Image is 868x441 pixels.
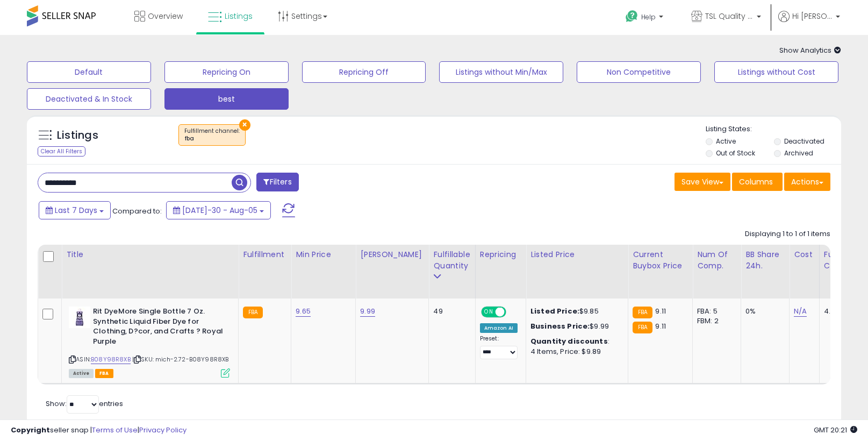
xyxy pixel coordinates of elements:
[784,148,813,158] label: Archived
[184,135,240,143] div: fba
[480,323,518,333] div: Amazon AI
[93,307,224,349] b: Rit DyeMore Single Bottle 7 Oz. Synthetic Liquid Fiber Dye for Clothing, D?cor, and Crafts ? Roya...
[11,425,50,435] strong: Copyright
[716,148,755,158] label: Out of Stock
[296,249,351,260] div: Min Price
[794,306,807,317] a: N/A
[577,61,701,83] button: Non Competitive
[784,137,824,146] label: Deactivated
[27,61,151,83] button: Default
[439,61,563,83] button: Listings without Min/Max
[480,335,518,359] div: Preset:
[697,249,736,272] div: Num of Comp.
[530,321,590,331] b: Business Price:
[480,249,521,260] div: Repricing
[11,425,186,436] div: seller snap | |
[714,61,838,83] button: Listings without Cost
[697,316,733,326] div: FBM: 2
[225,11,253,22] span: Listings
[38,146,85,157] div: Clear All Filters
[360,249,424,260] div: [PERSON_NAME]
[814,425,857,435] span: 2025-08-17 20:21 GMT
[641,12,656,22] span: Help
[184,127,240,143] span: Fulfillment channel :
[530,249,623,260] div: Listed Price
[530,347,620,357] div: 4 Items, Price: $9.89
[69,369,94,378] span: All listings currently available for purchase on Amazon
[164,88,289,110] button: best
[824,249,865,272] div: Fulfillment Cost
[792,11,833,22] span: Hi [PERSON_NAME]
[779,45,841,55] span: Show Analytics
[655,321,666,331] span: 9.11
[784,173,830,191] button: Actions
[55,205,97,216] span: Last 7 Days
[95,369,113,378] span: FBA
[794,249,815,260] div: Cost
[617,2,674,35] a: Help
[433,249,470,272] div: Fulfillable Quantity
[46,399,123,409] span: Show: entries
[148,11,183,22] span: Overview
[69,307,90,328] img: 41PM8+CeVvL._SL40_.jpg
[530,307,620,316] div: $9.85
[166,201,271,219] button: [DATE]-30 - Aug-05
[91,355,131,364] a: B08Y98R8XB
[745,249,785,272] div: BB Share 24h.
[504,308,521,317] span: OFF
[739,176,773,187] span: Columns
[256,173,298,191] button: Filters
[243,307,263,318] small: FBA
[530,337,620,346] div: :
[139,425,186,435] a: Privacy Policy
[530,336,608,346] b: Quantity discounts
[360,306,375,317] a: 9.99
[239,119,250,131] button: ×
[302,61,426,83] button: Repricing Off
[706,124,841,134] p: Listing States:
[69,307,230,376] div: ASIN:
[182,205,257,216] span: [DATE]-30 - Aug-05
[778,11,840,35] a: Hi [PERSON_NAME]
[745,229,830,239] div: Displaying 1 to 1 of 1 items
[697,307,733,316] div: FBA: 5
[745,307,781,316] div: 0%
[132,355,229,364] span: | SKU: mich-2.72-B08Y98R8XB
[824,307,862,316] div: 4.15
[530,322,620,331] div: $9.99
[716,137,736,146] label: Active
[92,425,138,435] a: Terms of Use
[482,308,496,317] span: ON
[732,173,783,191] button: Columns
[625,10,639,23] i: Get Help
[633,249,688,272] div: Current Buybox Price
[66,249,234,260] div: Title
[39,201,111,219] button: Last 7 Days
[675,173,730,191] button: Save View
[633,307,652,318] small: FBA
[705,11,754,22] span: TSL Quality Products
[655,306,666,316] span: 9.11
[112,206,162,216] span: Compared to:
[57,128,98,143] h5: Listings
[633,322,652,333] small: FBA
[296,306,311,317] a: 9.65
[27,88,151,110] button: Deactivated & In Stock
[243,249,286,260] div: Fulfillment
[433,307,467,316] div: 49
[164,61,289,83] button: Repricing On
[530,306,579,316] b: Listed Price:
